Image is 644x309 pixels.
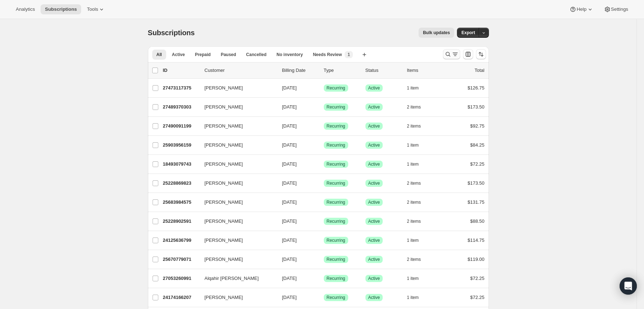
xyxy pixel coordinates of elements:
[470,142,485,148] span: $84.25
[313,52,342,57] span: Needs Review
[407,67,443,74] div: Items
[476,49,486,59] button: Sort the results
[205,294,243,301] span: [PERSON_NAME]
[475,67,484,74] p: Total
[163,237,199,244] p: 24125636799
[276,52,303,57] span: No inventory
[470,276,485,281] span: $72.25
[16,6,35,12] span: Analytics
[359,50,370,60] button: Create new view
[205,84,243,92] span: [PERSON_NAME]
[83,4,109,14] button: Tools
[282,180,297,186] span: [DATE]
[470,123,485,129] span: $92.75
[407,142,419,148] span: 1 item
[407,102,429,112] button: 2 items
[368,180,380,186] span: Active
[407,161,419,167] span: 1 item
[327,85,345,91] span: Recurring
[327,161,345,167] span: Recurring
[468,104,485,110] span: $173.50
[163,142,199,149] p: 25903956159
[407,276,419,281] span: 1 item
[246,52,267,57] span: Cancelled
[463,49,473,59] button: Customize table column order and visibility
[407,295,419,300] span: 1 item
[205,103,243,111] span: [PERSON_NAME]
[327,295,345,300] span: Recurring
[163,275,199,282] p: 27053260991
[163,83,485,93] div: 27473117375[PERSON_NAME][DATE]SuccessRecurringSuccessActive1 item$126.75
[200,197,272,208] button: [PERSON_NAME]
[368,142,380,148] span: Active
[407,254,429,264] button: 2 items
[327,237,345,243] span: Recurring
[200,177,272,189] button: [PERSON_NAME]
[200,235,272,246] button: [PERSON_NAME]
[163,123,199,130] p: 27490091199
[407,140,427,150] button: 1 item
[347,52,350,57] span: 1
[327,104,345,110] span: Recurring
[368,276,380,281] span: Active
[368,123,380,129] span: Active
[470,218,485,224] span: $88.50
[470,295,485,300] span: $72.25
[368,295,380,300] span: Active
[282,257,297,262] span: [DATE]
[407,218,421,224] span: 2 items
[461,30,475,36] span: Export
[282,295,297,300] span: [DATE]
[205,161,243,168] span: [PERSON_NAME]
[41,4,81,14] button: Subscriptions
[163,67,199,74] p: ID
[163,199,199,206] p: 25683984575
[200,292,272,303] button: [PERSON_NAME]
[324,67,360,74] div: Type
[457,28,479,38] button: Export
[611,6,628,12] span: Settings
[205,180,243,187] span: [PERSON_NAME]
[163,256,199,263] p: 25670779071
[205,237,243,244] span: [PERSON_NAME]
[470,161,485,167] span: $72.25
[407,104,421,110] span: 2 items
[200,82,272,94] button: [PERSON_NAME]
[87,6,98,12] span: Tools
[368,85,380,91] span: Active
[163,294,199,301] p: 24174166207
[327,218,345,224] span: Recurring
[368,237,380,243] span: Active
[163,140,485,150] div: 25903956159[PERSON_NAME][DATE]SuccessRecurringSuccessActive1 item$84.25
[200,273,272,284] button: Alqahir [PERSON_NAME]
[163,218,199,225] p: 25228902591
[205,67,276,74] p: Customer
[282,237,297,243] span: [DATE]
[407,159,427,169] button: 1 item
[200,101,272,113] button: [PERSON_NAME]
[282,67,318,74] p: Billing Date
[200,158,272,170] button: [PERSON_NAME]
[407,83,427,93] button: 1 item
[282,276,297,281] span: [DATE]
[407,85,419,91] span: 1 item
[468,237,485,243] span: $114.75
[327,276,345,281] span: Recurring
[407,123,421,129] span: 2 items
[163,102,485,112] div: 27489370303[PERSON_NAME][DATE]SuccessRecurringSuccessActive2 items$173.50
[423,30,450,36] span: Bulk updates
[163,254,485,264] div: 25670779071[PERSON_NAME][DATE]SuccessRecurringSuccessActive2 items$119.00
[163,273,485,283] div: 27053260991Alqahir [PERSON_NAME][DATE]SuccessRecurringSuccessActive1 item$72.25
[327,257,345,262] span: Recurring
[327,142,345,148] span: Recurring
[45,6,77,12] span: Subscriptions
[468,85,485,91] span: $126.75
[407,273,427,283] button: 1 item
[163,159,485,169] div: 18493079743[PERSON_NAME][DATE]SuccessRecurringSuccessActive1 item$72.25
[205,142,243,149] span: [PERSON_NAME]
[200,139,272,151] button: [PERSON_NAME]
[11,4,39,14] button: Analytics
[200,216,272,227] button: [PERSON_NAME]
[148,29,195,37] span: Subscriptions
[163,292,485,303] div: 24174166207[PERSON_NAME][DATE]SuccessRecurringSuccessActive1 item$72.25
